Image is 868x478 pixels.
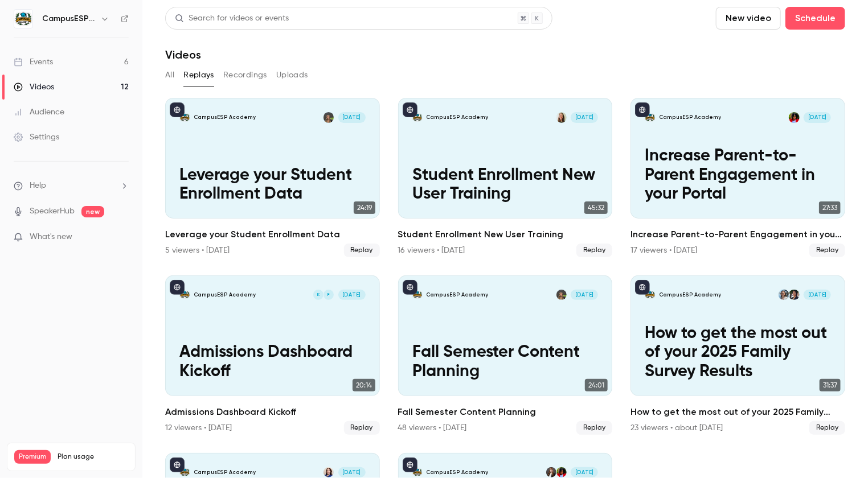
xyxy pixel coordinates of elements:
[14,450,51,464] span: Premium
[403,458,417,472] button: published
[81,206,104,217] span: new
[14,10,32,28] img: CampusESP Academy
[398,245,465,256] div: 16 viewers • [DATE]
[170,102,185,117] button: published
[645,324,831,382] p: How to get the most out of your 2025 Family Survey Results
[30,205,75,217] a: SpeakerHub
[344,244,380,257] span: Replay
[576,421,612,435] span: Replay
[165,98,380,257] li: Leverage your Student Enrollment Data
[630,275,845,435] a: How to get the most out of your 2025 Family Survey ResultsCampusESP AcademyMelissa SimmsElizabeth...
[819,201,841,214] span: 27:33
[398,275,613,435] a: Fall Semester Content PlanningCampusESP AcademyMira Gandhi[DATE]Fall Semester Content Planning24:...
[403,102,417,117] button: published
[194,291,256,299] p: CampusESP Academy
[809,421,845,435] span: Replay
[42,13,96,24] h6: CampusESP Academy
[165,245,230,256] div: 5 viewers • [DATE]
[789,112,800,123] img: Tawanna Brown
[30,231,72,243] span: What's new
[412,290,423,300] img: Fall Semester Content Planning
[659,291,721,299] p: CampusESP Academy
[426,469,488,476] p: CampusESP Academy
[338,290,366,300] span: [DATE]
[115,232,129,242] iframe: Noticeable Trigger
[338,112,366,123] span: [DATE]
[576,244,612,257] span: Replay
[630,422,723,434] div: 23 viewers • about [DATE]
[165,275,380,435] a: Admissions Dashboard KickoffCampusESP AcademyFK[DATE]Admissions Dashboard Kickoff20:14Admissions ...
[571,467,598,478] span: [DATE]
[354,201,375,214] span: 24:19
[398,275,613,435] li: Fall Semester Content Planning
[165,98,380,257] a: Leverage your Student Enrollment DataCampusESP AcademyMira Gandhi[DATE]Leverage your Student Enro...
[165,7,845,471] section: Videos
[183,66,214,84] button: Replays
[398,405,613,419] h2: Fall Semester Content Planning
[412,112,423,123] img: Student Enrollment New User Training
[412,343,599,381] p: Fall Semester Content Planning
[165,228,380,241] h2: Leverage your Student Enrollment Data
[398,98,613,257] a: Student Enrollment New User TrainingCampusESP AcademyMairin Matthews[DATE]Student Enrollment New ...
[571,112,598,123] span: [DATE]
[635,102,650,117] button: published
[323,289,335,301] div: F
[426,114,488,121] p: CampusESP Academy
[398,422,467,434] div: 48 viewers • [DATE]
[556,290,567,300] img: Mira Gandhi
[716,7,781,30] button: New video
[645,112,656,123] img: Increase Parent-to-Parent Engagement in your Portal
[223,66,267,84] button: Recordings
[14,131,59,143] div: Settings
[426,291,488,299] p: CampusESP Academy
[412,467,423,478] img: Family Weekend Setup
[58,452,128,461] span: Plan usage
[645,147,831,204] p: Increase Parent-to-Parent Engagement in your Portal
[398,228,613,241] h2: Student Enrollment New User Training
[313,289,325,301] div: K
[179,166,366,204] p: Leverage your Student Enrollment Data
[175,13,289,24] div: Search for videos or events
[571,290,598,300] span: [DATE]
[398,98,613,257] li: Student Enrollment New User Training
[556,467,567,478] img: Tawanna Brown
[324,467,334,478] img: Kerri Meeks-Griffin
[170,280,185,295] button: published
[194,469,256,476] p: CampusESP Academy
[165,66,174,84] button: All
[14,106,64,118] div: Audience
[630,245,697,256] div: 17 viewers • [DATE]
[809,244,845,257] span: Replay
[324,112,334,123] img: Mira Gandhi
[403,280,417,295] button: published
[179,290,190,300] img: Admissions Dashboard Kickoff
[179,343,366,381] p: Admissions Dashboard Kickoff
[170,458,185,472] button: published
[584,201,608,214] span: 45:32
[585,379,608,392] span: 24:01
[785,7,845,30] button: Schedule
[804,112,831,123] span: [DATE]
[630,98,845,257] a: Increase Parent-to-Parent Engagement in your PortalCampusESP AcademyTawanna Brown[DATE]Increase P...
[276,66,308,84] button: Uploads
[630,98,845,257] li: Increase Parent-to-Parent Engagement in your Portal
[165,275,380,435] li: Admissions Dashboard Kickoff
[14,56,53,68] div: Events
[194,114,256,121] p: CampusESP Academy
[645,290,656,300] img: How to get the most out of your 2025 Family Survey Results
[412,166,599,204] p: Student Enrollment New User Training
[635,280,650,295] button: published
[804,290,831,300] span: [DATE]
[820,379,841,392] span: 31:37
[630,275,845,435] li: How to get the most out of your 2025 Family Survey Results
[789,290,800,300] img: Melissa Simms
[30,180,46,192] span: Help
[165,48,201,61] h1: Videos
[179,467,190,478] img: Leverage your Student Enrollment Data
[353,379,375,392] span: 20:14
[338,467,366,478] span: [DATE]
[14,81,54,93] div: Videos
[659,114,721,121] p: CampusESP Academy
[630,228,845,241] h2: Increase Parent-to-Parent Engagement in your Portal
[179,112,190,123] img: Leverage your Student Enrollment Data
